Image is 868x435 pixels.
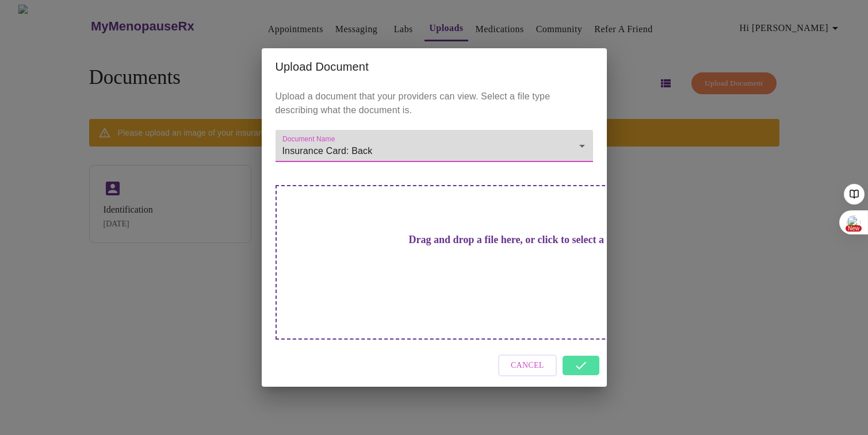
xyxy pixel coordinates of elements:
[276,130,593,162] div: Insurance Card: Back
[276,90,593,117] p: Upload a document that your providers can view. Select a file type describing what the document is.
[498,355,557,377] button: Cancel
[356,234,674,246] h3: Drag and drop a file here, or click to select a file
[276,57,593,76] h2: Upload Document
[511,359,544,373] span: Cancel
